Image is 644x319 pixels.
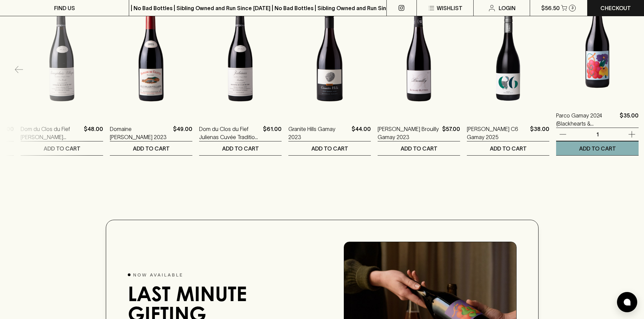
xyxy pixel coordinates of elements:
button: ADD TO CART [288,141,371,155]
button: ADD TO CART [378,141,460,155]
p: ADD TO CART [579,144,616,153]
a: Granite Hills Gamay 2023 [288,125,349,141]
p: ADD TO CART [401,144,437,153]
p: Checkout [600,4,631,12]
button: ADD TO CART [556,141,639,155]
p: $38.00 [530,125,549,141]
p: Login [499,4,516,12]
p: $57.00 [442,125,460,141]
a: Dom du Clos du Fief [PERSON_NAME][GEOGRAPHIC_DATA]-Villages 2023 [21,125,81,141]
p: FIND US [54,4,75,12]
p: ADD TO CART [133,144,170,153]
p: ADD TO CART [222,144,259,153]
a: Domaine [PERSON_NAME] 2023 [110,125,170,141]
button: ADD TO CART [110,141,192,155]
p: 3 [571,6,574,10]
p: $35.00 [620,111,639,128]
button: ADD TO CART [199,141,282,155]
a: Parco Gamay 2024 (Blackhearts & [PERSON_NAME]) [556,111,617,128]
p: $44.00 [352,125,371,141]
p: $56.50 [541,4,560,12]
p: $48.00 [84,125,103,141]
button: ADD TO CART [467,141,549,155]
p: $49.00 [173,125,192,141]
p: ADD TO CART [311,144,348,153]
p: Wishlist [437,4,462,12]
a: Dom du Clos du Fief Julienas Cuvée Tradition 2023 [199,125,260,141]
img: bubble-icon [624,299,630,305]
button: ADD TO CART [21,141,103,155]
a: [PERSON_NAME] C6 Gamay 2025 [467,125,527,141]
a: [PERSON_NAME] Brouilly Gamay 2023 [378,125,439,141]
p: $61.00 [263,125,282,141]
span: NOW AVAILABLE [133,272,184,278]
p: ADD TO CART [490,144,527,153]
p: ADD TO CART [44,144,80,153]
p: 1 [589,131,605,138]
